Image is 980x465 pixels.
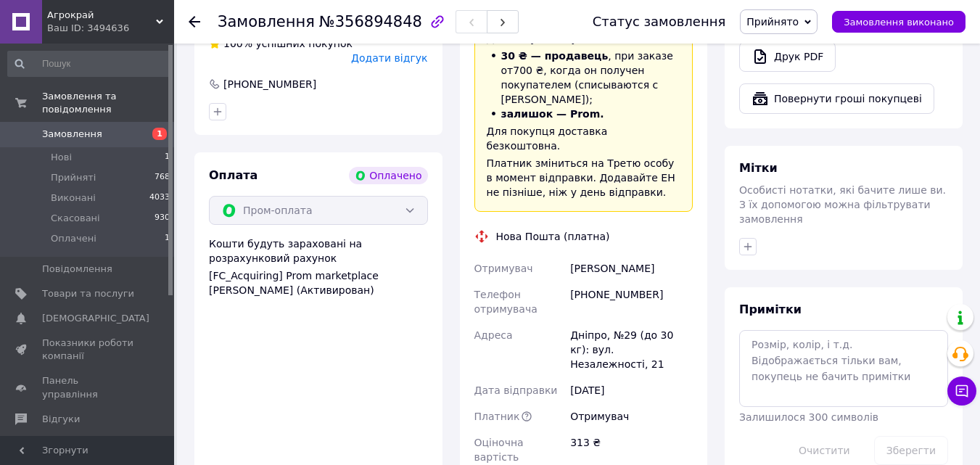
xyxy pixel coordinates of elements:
[42,312,149,325] span: [DEMOGRAPHIC_DATA]
[739,411,878,423] span: Залишилося 300 символів
[739,184,946,225] span: Особисті нотатки, які бачите лише ви. З їх допомогою можна фільтрувати замовлення
[567,322,696,377] div: Дніпро, №29 (до 30 кг): вул. Незалежності, 21
[51,212,100,225] span: Скасовані
[474,384,558,396] span: Дата відправки
[567,377,696,403] div: [DATE]
[474,329,513,341] span: Адреса
[319,13,422,30] span: №356894848
[51,151,72,164] span: Нові
[42,128,102,141] span: Замовлення
[149,192,170,205] span: 4033
[832,11,965,33] button: Замовлення виконано
[487,156,681,199] div: Платник зміниться на Третю особу в момент відправки. Додавайте ЕН не пізніше, ніж у день відправки.
[47,22,174,35] div: Ваш ID: 3494636
[487,124,681,153] div: Для покупця доставка безкоштовна.
[222,77,318,91] div: [PHONE_NUMBER]
[209,168,258,182] span: Оплата
[223,38,252,49] span: 100%
[474,411,520,422] span: Платник
[42,287,134,300] span: Товари та послуги
[567,255,696,281] div: [PERSON_NAME]
[739,41,836,72] a: Друк PDF
[51,171,96,184] span: Прийняті
[746,16,799,28] span: Прийнято
[152,128,167,140] span: 1
[501,50,609,62] span: 30 ₴ — продавець
[501,108,604,120] span: залишок — Prom.
[165,232,170,245] span: 1
[493,229,614,244] div: Нова Пошта (платна)
[42,413,80,426] span: Відгуки
[47,9,156,22] span: Агрокрай
[155,171,170,184] span: 768
[42,337,134,363] span: Показники роботи компанії
[209,268,428,297] div: [FC_Acquiring] Prom marketplace [PERSON_NAME] (Активирован)
[351,52,427,64] span: Додати відгук
[155,212,170,225] span: 930
[474,437,524,463] span: Оціночна вартість
[218,13,315,30] span: Замовлення
[474,263,533,274] span: Отримувач
[42,374,134,400] span: Панель управління
[739,161,778,175] span: Мітки
[42,90,174,116] span: Замовлення та повідомлення
[487,49,681,107] li: , при заказе от 700 ₴ , когда он получен покупателем (списываются с [PERSON_NAME]);
[739,303,802,316] span: Примітки
[189,15,200,29] div: Повернутися назад
[844,17,954,28] span: Замовлення виконано
[209,236,428,297] div: Кошти будуть зараховані на розрахунковий рахунок
[474,289,538,315] span: Телефон отримувача
[349,167,427,184] div: Оплачено
[947,376,976,406] button: Чат з покупцем
[51,232,96,245] span: Оплачені
[42,263,112,276] span: Повідомлення
[567,403,696,429] div: Отримувач
[51,192,96,205] span: Виконані
[165,151,170,164] span: 1
[739,83,934,114] button: Повернути гроші покупцеві
[7,51,171,77] input: Пошук
[209,36,353,51] div: успішних покупок
[593,15,726,29] div: Статус замовлення
[567,281,696,322] div: [PHONE_NUMBER]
